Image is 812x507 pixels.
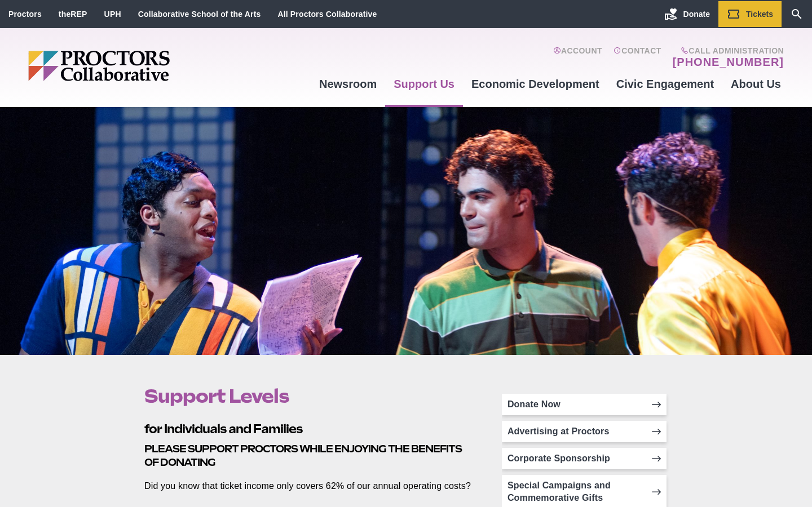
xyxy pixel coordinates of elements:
[502,394,667,415] a: Donate Now
[463,69,608,99] a: Economic Development
[8,10,42,19] a: Proctors
[608,69,722,99] a: Civic Engagement
[104,10,121,19] a: UPH
[277,10,377,19] a: All Proctors Collaborative
[673,55,784,69] a: [PHONE_NUMBER]
[144,442,476,469] h3: Please support Proctors while enjoying the benefits of donating
[144,480,476,492] p: Did you know that ticket income only covers 62% of our annual operating costs?
[746,10,773,19] span: Tickets
[553,46,602,69] a: Account
[144,420,476,438] h2: for Individuals and Families
[614,46,661,69] a: Contact
[144,385,476,407] h1: Support Levels
[385,69,463,99] a: Support Us
[722,69,789,99] a: About Us
[656,1,718,27] a: Donate
[502,421,667,442] a: Advertising at Proctors
[138,10,261,19] a: Collaborative School of the Arts
[59,10,87,19] a: theREP
[683,10,710,19] span: Donate
[782,1,812,27] a: Search
[28,51,257,81] img: Proctors logo
[311,69,385,99] a: Newsroom
[718,1,782,27] a: Tickets
[669,46,784,55] span: Call Administration
[502,448,667,469] a: Corporate Sponsorship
